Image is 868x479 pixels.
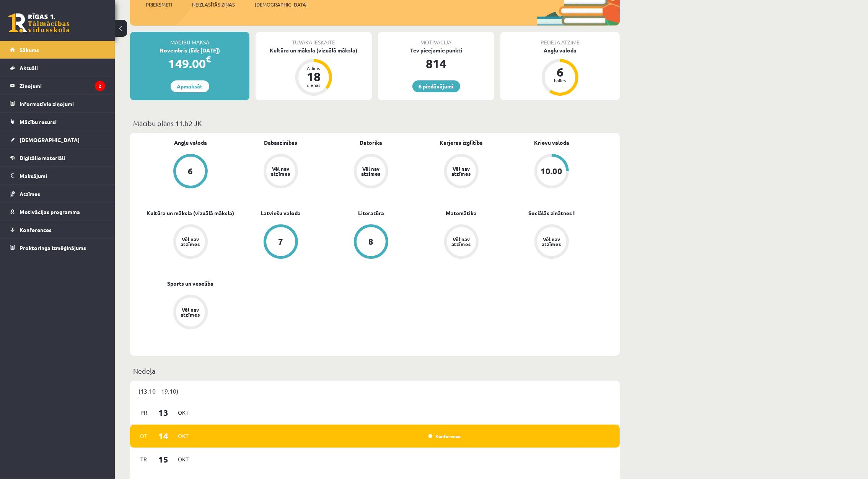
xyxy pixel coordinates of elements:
a: Motivācijas programma [10,203,105,221]
a: 6 [145,154,236,190]
span: [DEMOGRAPHIC_DATA] [20,136,80,143]
a: Proktoringa izmēģinājums [10,239,105,257]
a: 7 [236,224,326,260]
a: Matemātika [446,209,477,217]
div: (13.10 - 19.10) [130,381,620,401]
a: Atzīmes [10,185,105,203]
span: Proktoringa izmēģinājums [20,244,86,251]
div: Angļu valoda [500,46,620,54]
span: Pr [136,407,152,419]
span: 14 [152,430,176,442]
a: Vēl nav atzīmes [416,154,506,190]
a: Dabaszinības [264,139,298,147]
div: dienas [302,83,325,87]
a: Sociālās zinātnes I [529,209,575,217]
a: 6 piedāvājumi [412,80,460,92]
div: Mācību maksa [130,32,249,46]
span: € [206,54,211,65]
legend: Ziņojumi [20,77,105,95]
legend: Informatīvie ziņojumi [20,95,105,113]
div: Vēl nav atzīmes [451,237,472,247]
a: Vēl nav atzīmes [145,295,236,331]
span: Okt [175,453,191,465]
div: Motivācija [378,32,494,46]
div: balles [549,78,572,83]
p: Mācību plāns 11.b2 JK [133,118,617,128]
div: 8 [369,237,374,246]
a: Ziņojumi2 [10,77,105,95]
a: Karjeras izglītība [440,139,483,147]
div: Pēdējā atzīme [500,32,620,46]
a: Krievu valoda [534,139,569,147]
span: Konferences [20,226,52,233]
a: Angļu valoda [174,139,207,147]
div: 6 [188,167,193,175]
div: Vēl nav atzīmes [270,166,292,176]
div: Tuvākā ieskaite [256,32,372,46]
a: Kultūra un māksla (vizuālā māksla) Atlicis 18 dienas [256,46,372,97]
a: Informatīvie ziņojumi [10,95,105,113]
a: Maksājumi [10,167,105,185]
a: Rīgas 1. Tālmācības vidusskola [8,13,70,33]
span: Atzīmes [20,190,40,197]
a: Angļu valoda 6 balles [500,46,620,97]
div: Tev pieejamie punkti [378,46,494,54]
span: Mācību resursi [20,118,57,125]
a: Datorika [360,139,383,147]
span: Motivācijas programma [20,208,80,215]
a: Konference [428,433,461,439]
div: Vēl nav atzīmes [180,307,201,317]
a: [DEMOGRAPHIC_DATA] [10,131,105,149]
span: 15 [152,453,176,466]
div: 7 [278,237,283,246]
a: Vēl nav atzīmes [416,224,506,260]
div: Vēl nav atzīmes [541,237,562,247]
a: Vēl nav atzīmes [506,224,597,260]
div: 6 [549,66,572,78]
a: Aktuāli [10,59,105,77]
div: Vēl nav atzīmes [360,166,382,176]
a: Sports un veselība [168,280,214,288]
div: 149.00 [130,54,249,73]
a: Kultūra un māksla (vizuālā māksla) [147,209,235,217]
a: Mācību resursi [10,113,105,131]
a: 8 [326,224,416,260]
legend: Maksājumi [20,167,105,185]
a: Digitālie materiāli [10,149,105,167]
span: Okt [175,430,191,442]
span: Digitālie materiāli [20,154,65,161]
span: Aktuāli [20,64,38,71]
a: Latviešu valoda [261,209,301,217]
p: Nedēļa [133,366,617,376]
div: Vēl nav atzīmes [451,166,472,176]
span: Sākums [20,46,39,53]
span: Ot [136,430,152,442]
a: Sākums [10,41,105,59]
div: 10.00 [541,167,563,175]
span: [DEMOGRAPHIC_DATA] [255,1,308,8]
i: 2 [95,81,105,91]
div: 814 [378,54,494,73]
a: Vēl nav atzīmes [236,154,326,190]
a: Apmaksāt [171,80,209,92]
a: Vēl nav atzīmes [145,224,236,260]
div: Novembris (līdz [DATE]) [130,46,249,54]
span: 13 [152,406,176,419]
span: Tr [136,453,152,465]
div: Vēl nav atzīmes [180,237,201,247]
a: Vēl nav atzīmes [326,154,416,190]
span: Priekšmeti [146,1,172,8]
div: 18 [302,70,325,83]
div: Atlicis [302,66,325,70]
span: Neizlasītās ziņas [192,1,235,8]
a: Konferences [10,221,105,239]
a: 10.00 [506,154,597,190]
div: Kultūra un māksla (vizuālā māksla) [256,46,372,54]
a: Literatūra [358,209,384,217]
span: Okt [175,407,191,419]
